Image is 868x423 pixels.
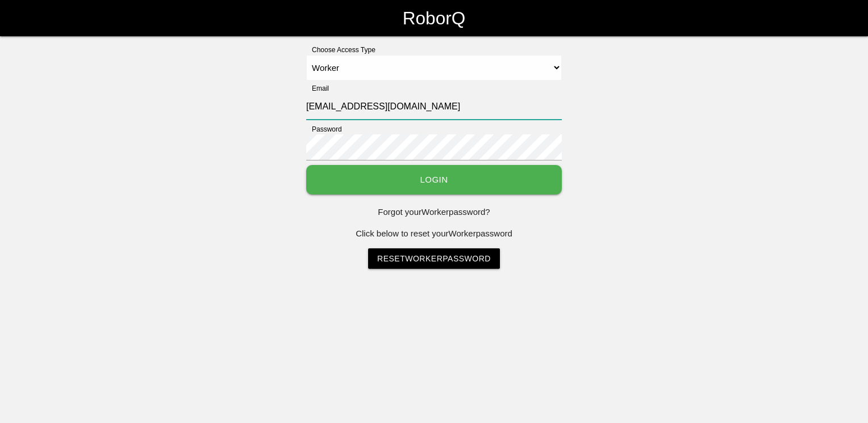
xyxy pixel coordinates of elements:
label: Email [306,83,329,94]
a: ResetWorkerPassword [368,248,500,269]
label: Password [306,124,342,134]
label: Choose Access Type [306,45,375,55]
p: Click below to reset your Worker password [306,227,562,240]
p: Forgot your Worker password? [306,206,562,219]
button: Login [306,165,562,195]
